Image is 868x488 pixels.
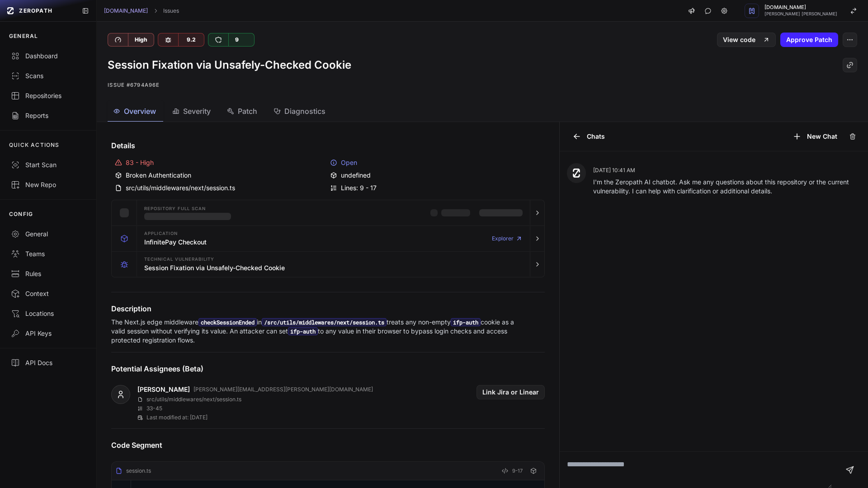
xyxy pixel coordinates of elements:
[111,318,516,345] p: The Next.js edge middleware in treats any non-empty cookie as a valid session without verifying i...
[11,91,85,100] div: Repositories
[9,141,60,149] p: QUICK ACTIONS
[4,4,75,18] a: ZEROPATH
[11,249,85,258] div: Teams
[764,12,837,16] span: [PERSON_NAME] [PERSON_NAME]
[112,252,544,277] button: Technical Vulnerability Session Fixation via Unsafely-Checked Cookie
[451,318,481,326] code: ifp-auth
[330,183,541,192] div: Lines: 9 - 17
[780,33,838,47] button: Approve Patch
[228,33,245,46] div: 9
[492,230,523,248] a: Explorer
[284,106,325,117] span: Diagnostics
[11,71,85,80] div: Scans
[112,226,544,251] button: Application InfinitePay Checkout Explorer
[137,385,190,394] a: [PERSON_NAME]
[104,7,148,14] a: [DOMAIN_NAME]
[178,33,204,46] div: 9.2
[163,7,179,14] a: Issues
[11,309,85,318] div: Locations
[144,238,207,247] h3: InfinitePay Checkout
[764,5,837,10] span: [DOMAIN_NAME]
[112,200,544,225] button: Repository Full scan
[512,465,523,476] span: 9-17
[115,467,151,474] div: session.ts
[198,318,257,326] code: checkSessionEnded
[146,414,208,421] p: Last modified at: [DATE]
[183,106,211,117] span: Severity
[128,33,154,46] div: High
[9,211,33,218] p: CONFIG
[193,386,373,393] p: [PERSON_NAME][EMAIL_ADDRESS][PERSON_NAME][DOMAIN_NAME]
[111,303,545,314] h4: Description
[476,385,545,399] button: Link Jira or Linear
[593,167,861,174] p: [DATE] 10:41 AM
[288,327,318,335] code: ifp-auth
[19,7,52,14] span: ZEROPATH
[111,363,545,374] h4: Potential Assignees (Beta)
[146,396,241,403] p: src/utils/middlewares/next/session.ts
[108,80,857,90] p: Issue #6794a96e
[146,405,162,412] p: 33 - 45
[104,7,179,14] nav: breadcrumb
[144,263,285,272] h3: Session Fixation via Unsafely-Checked Cookie
[238,106,257,117] span: Patch
[111,440,545,450] h4: Code Segment
[144,257,214,262] span: Technical Vulnerability
[11,269,85,278] div: Rules
[11,289,85,298] div: Context
[115,183,326,192] div: src/utils/middlewares/next/session.ts
[11,180,85,189] div: New Repo
[11,111,85,120] div: Reports
[111,140,545,151] h4: Details
[262,318,387,326] code: /src/utils/middlewares/next/session.ts
[572,169,580,178] img: Zeropath AI
[11,358,85,367] div: API Docs
[124,106,156,117] span: Overview
[567,129,610,144] button: Chats
[11,52,85,61] div: Dashboard
[115,171,326,180] div: Broken Authentication
[11,160,85,169] div: Start Scan
[144,206,205,211] span: Repository Full scan
[108,58,351,72] h1: Session Fixation via Unsafely-Checked Cookie
[115,158,326,167] div: 83 - High
[593,178,861,196] p: I'm the Zeropath AI chatbot. Ask me any questions about this repository or the current vulnerabil...
[717,33,776,47] a: View code
[330,158,541,167] div: Open
[144,231,178,236] span: Application
[152,8,159,14] svg: chevron right,
[11,329,85,338] div: API Keys
[11,230,85,239] div: General
[330,171,541,180] div: undefined
[9,33,38,40] p: GENERAL
[787,129,843,144] button: New Chat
